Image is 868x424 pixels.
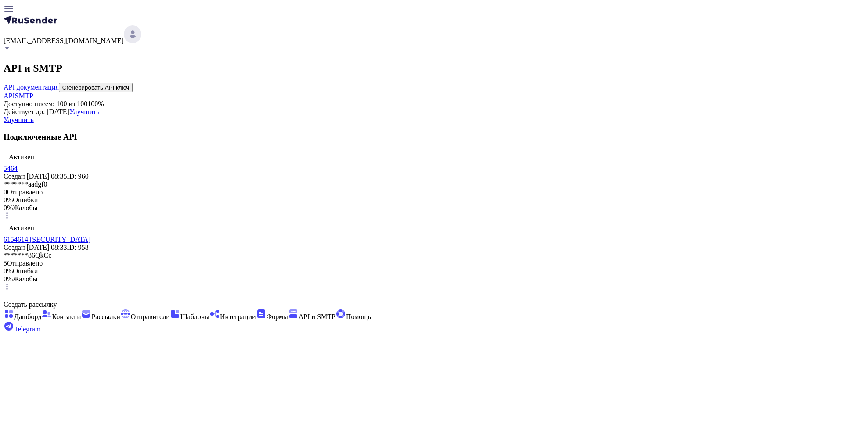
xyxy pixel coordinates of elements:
[4,92,15,100] a: API
[4,301,57,308] span: Создать рассылку
[67,244,89,251] span: ID: 958
[28,252,51,259] span: 86QkCc
[180,313,209,320] span: Шаблоны
[67,172,89,180] span: ID: 960
[4,116,34,123] a: Улучшить
[13,204,37,212] span: Жалобы
[4,83,59,91] a: API документация
[14,325,40,333] span: Telegram
[4,204,13,212] span: 0%
[131,313,170,320] span: Отправители
[4,244,67,251] span: Создан [DATE] 08:33
[69,108,100,115] a: Улучшить
[87,100,104,108] span: 100%
[13,267,38,275] span: Ошибки
[4,100,87,108] span: Доступно писем: 100 из 100
[4,188,7,196] span: 0
[4,267,13,275] span: 0%
[4,132,864,142] h3: Подключенные API
[4,108,69,115] span: Действует до: [DATE]
[13,275,37,283] span: Жалобы
[14,313,41,320] span: Дашборд
[28,180,47,188] span: aadgf0
[267,313,288,320] span: Формы
[4,236,90,243] a: 6154614 [SECURITY_DATA]
[4,259,7,267] span: 5
[7,188,43,196] span: Отправлено
[15,92,33,100] a: SMTP
[13,196,38,204] span: Ошибки
[4,325,40,333] a: Telegram
[4,62,864,74] h2: API и SMTP
[299,313,335,320] span: API и SMTP
[9,153,34,161] span: Активен
[4,37,124,44] span: [EMAIL_ADDRESS][DOMAIN_NAME]
[7,259,43,267] span: Отправлено
[52,313,81,320] span: Контакты
[4,165,18,172] a: 5464
[4,275,13,283] span: 0%
[4,196,13,204] span: 0%
[346,313,371,320] span: Помощь
[91,313,120,320] span: Рассылки
[220,313,256,320] span: Интеграции
[59,83,133,92] button: Сгенерировать API ключ
[9,224,34,232] span: Активен
[4,172,67,180] span: Создан [DATE] 08:35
